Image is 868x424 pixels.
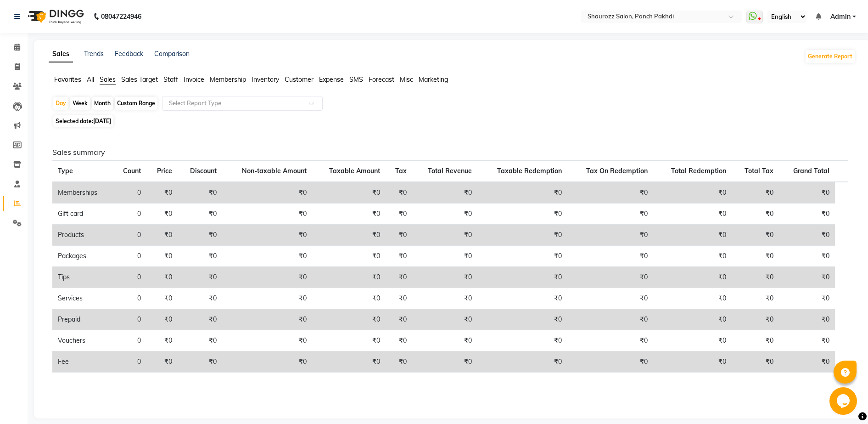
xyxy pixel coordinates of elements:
[732,288,779,309] td: ₹0
[779,204,835,225] td: ₹0
[53,115,113,127] span: Selected date:
[329,167,380,175] span: Taxable Amount
[477,267,567,288] td: ₹0
[312,351,386,373] td: ₹0
[745,167,773,175] span: Total Tax
[386,204,412,225] td: ₹0
[312,309,386,330] td: ₹0
[386,330,412,351] td: ₹0
[58,167,73,175] span: Type
[793,167,829,175] span: Grand Total
[653,204,732,225] td: ₹0
[653,267,732,288] td: ₹0
[285,75,314,84] span: Customer
[52,309,112,330] td: Prepaid
[779,288,835,309] td: ₹0
[178,204,222,225] td: ₹0
[732,267,779,288] td: ₹0
[222,309,312,330] td: ₹0
[84,50,104,58] a: Trends
[412,351,477,373] td: ₹0
[732,351,779,373] td: ₹0
[112,225,146,246] td: 0
[52,204,112,225] td: Gift card
[178,267,222,288] td: ₹0
[222,204,312,225] td: ₹0
[146,309,178,330] td: ₹0
[163,75,178,84] span: Staff
[222,288,312,309] td: ₹0
[210,75,246,84] span: Membership
[112,267,146,288] td: 0
[146,351,178,373] td: ₹0
[567,204,653,225] td: ₹0
[52,182,112,204] td: Memberships
[477,204,567,225] td: ₹0
[779,267,835,288] td: ₹0
[653,309,732,330] td: ₹0
[100,75,116,84] span: Sales
[477,225,567,246] td: ₹0
[477,351,567,373] td: ₹0
[54,75,81,84] span: Favorites
[779,351,835,373] td: ₹0
[412,182,477,204] td: ₹0
[412,330,477,351] td: ₹0
[732,182,779,204] td: ₹0
[222,225,312,246] td: ₹0
[112,330,146,351] td: 0
[112,246,146,267] td: 0
[567,309,653,330] td: ₹0
[386,288,412,309] td: ₹0
[349,75,363,84] span: SMS
[312,246,386,267] td: ₹0
[412,309,477,330] td: ₹0
[222,330,312,351] td: ₹0
[146,204,178,225] td: ₹0
[567,182,653,204] td: ₹0
[52,267,112,288] td: Tips
[115,50,143,58] a: Feedback
[178,182,222,204] td: ₹0
[222,182,312,204] td: ₹0
[92,97,113,110] div: Month
[732,330,779,351] td: ₹0
[242,167,307,175] span: Non-taxable Amount
[671,167,726,175] span: Total Redemption
[830,12,851,22] span: Admin
[178,351,222,373] td: ₹0
[477,309,567,330] td: ₹0
[386,182,412,204] td: ₹0
[312,225,386,246] td: ₹0
[567,330,653,351] td: ₹0
[567,288,653,309] td: ₹0
[121,75,158,84] span: Sales Target
[115,97,157,110] div: Custom Range
[829,387,859,415] iframe: chat widget
[319,75,344,84] span: Expense
[653,225,732,246] td: ₹0
[386,267,412,288] td: ₹0
[567,246,653,267] td: ₹0
[567,351,653,373] td: ₹0
[222,267,312,288] td: ₹0
[400,75,413,84] span: Misc
[70,97,90,110] div: Week
[779,182,835,204] td: ₹0
[52,148,848,157] h6: Sales summary
[567,267,653,288] td: ₹0
[178,288,222,309] td: ₹0
[477,246,567,267] td: ₹0
[653,351,732,373] td: ₹0
[477,182,567,204] td: ₹0
[52,288,112,309] td: Services
[412,288,477,309] td: ₹0
[386,246,412,267] td: ₹0
[312,204,386,225] td: ₹0
[428,167,472,175] span: Total Revenue
[412,246,477,267] td: ₹0
[53,97,68,110] div: Day
[146,182,178,204] td: ₹0
[312,288,386,309] td: ₹0
[112,204,146,225] td: 0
